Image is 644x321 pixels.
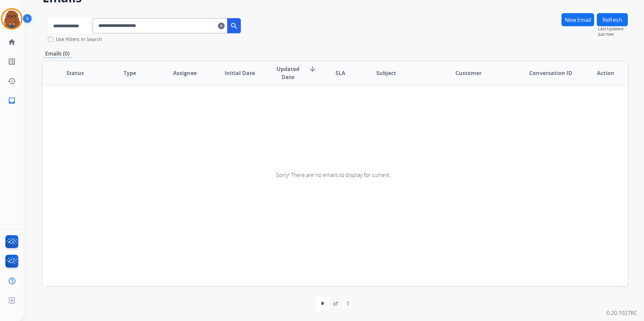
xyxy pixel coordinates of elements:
span: Sorry! There are no emails to display for current [276,171,389,179]
p: 0.20.1027RC [607,309,637,317]
mat-icon: search [230,22,238,30]
mat-icon: list_alt [8,58,16,66]
img: avatar [2,9,21,28]
div: 1 [341,297,355,310]
button: Refresh [597,13,628,26]
mat-icon: clear [218,22,225,30]
mat-icon: arrow_downward [309,65,317,73]
p: Emails (0) [42,49,72,58]
label: Use Filters In Search [56,36,102,43]
span: SLA [335,69,345,77]
span: Updated Date [273,65,303,81]
span: Assignee [173,69,197,77]
mat-icon: home [8,38,16,46]
span: Last Updated: [598,26,628,32]
button: New Email [561,13,594,26]
span: Conversation ID [529,69,572,77]
span: Type [124,69,136,77]
span: Just now [598,32,628,37]
mat-icon: history [8,77,16,85]
span: Status [66,69,84,77]
th: Action [573,61,628,85]
span: Subject [376,69,396,77]
div: of [333,299,338,308]
span: Initial Date [225,69,255,77]
span: Customer [455,69,482,77]
mat-icon: inbox [8,97,16,105]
